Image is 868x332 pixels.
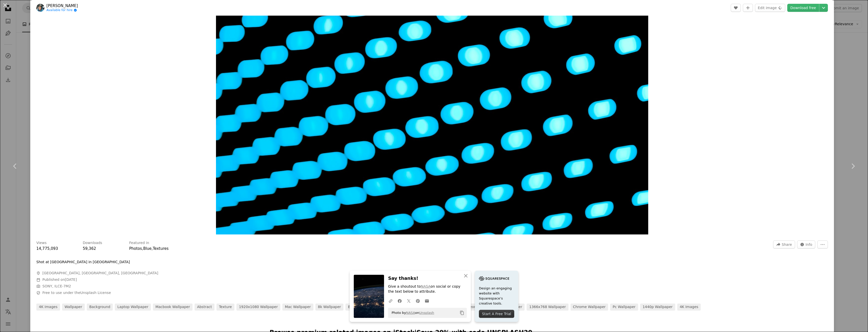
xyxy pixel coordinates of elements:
[42,271,158,276] span: [GEOGRAPHIC_DATA], [GEOGRAPHIC_DATA], [GEOGRAPHIC_DATA]
[731,4,741,12] button: Like
[115,304,151,311] a: laptop wallpaper
[773,240,795,249] button: Share this image
[458,309,466,317] button: Copy to clipboard
[216,304,234,311] a: texture
[797,240,816,249] button: Stats about this image
[65,278,77,282] time: December 1, 2017 at 9:22:36 AM EST
[395,296,404,306] a: Share on Facebook
[195,304,214,311] a: abstract
[782,241,792,248] span: Share
[129,240,149,246] h3: Featured in
[36,260,130,265] p: Shot at [GEOGRAPHIC_DATA] in [GEOGRAPHIC_DATA]
[36,4,44,12] img: Go to Scott Webb's profile
[129,246,142,251] a: Photos
[282,304,313,311] a: mac wallpaper
[422,296,431,306] a: Share over email
[46,3,78,8] a: [PERSON_NAME]
[236,304,280,311] a: 1920x1080 wallpaper
[479,310,514,318] div: Start A Free Trial
[389,309,434,317] span: Photo by on
[817,240,828,249] button: More Actions
[610,304,638,311] a: pc wallpaper
[87,304,113,311] a: background
[806,241,812,248] span: Info
[36,240,47,246] h3: Views
[838,142,868,190] a: Next
[640,304,675,311] a: 1440p wallpaper
[743,4,753,12] button: Add to Collection
[421,284,431,288] a: NASA
[677,304,701,311] a: 4K images
[479,286,514,306] span: Design an engaging website with Squarespace’s creative tools.
[787,4,819,12] a: Download free
[46,8,78,12] a: Available for hire
[36,246,58,251] span: 14,775,093
[413,296,422,306] a: Share on Pinterest
[404,296,413,306] a: Share on Twitter
[142,246,143,251] span: ,
[42,284,71,289] button: SONY, ILCE-7M2
[143,246,151,251] a: Blue
[419,311,434,315] a: Unsplash
[36,304,60,311] a: 4K Images
[83,240,102,246] h3: Downloads
[479,275,509,282] img: file-1705255347840-230a6ab5bca9image
[83,246,96,251] span: 59,362
[527,304,568,311] a: 1366x768 wallpaper
[406,311,415,315] a: NASA
[755,4,785,12] button: Edit image
[388,275,467,282] h3: Say thanks!
[42,290,111,295] span: Free to use under the
[571,304,608,311] a: chrome wallpaper
[345,304,358,311] a: blue
[62,304,85,311] a: wallpaper
[153,304,193,311] a: macbook wallpaper
[80,291,111,295] a: Unsplash License
[152,246,153,251] span: ,
[388,284,467,294] p: Give a shoutout to on social or copy the text below to attribute.
[819,4,828,12] button: Choose download size
[475,271,518,322] a: Design an engaging website with Squarespace’s creative tools.Start A Free Trial
[42,278,77,282] span: Published on
[153,246,169,251] a: Textures
[315,304,344,311] a: 8k wallpaper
